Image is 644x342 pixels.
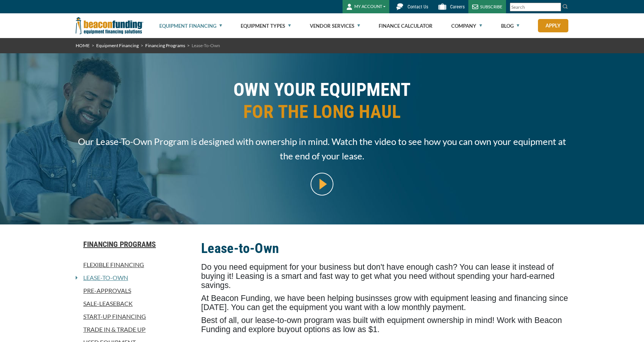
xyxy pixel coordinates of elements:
span: At Beacon Funding, we have been helping businsses grow with equipment leasing and financing since... [201,294,568,312]
h2: Lease-to-Own [201,240,568,257]
span: FOR THE LONG HAUL [76,101,568,123]
a: Financing Programs [145,43,185,48]
a: HOME [76,43,90,48]
a: Equipment Financing [96,43,139,48]
a: Equipment Financing [159,14,222,38]
input: Search [510,3,561,11]
a: Blog [501,14,519,38]
a: Start-Up Financing [76,312,192,321]
a: Clear search text [553,4,559,10]
a: Equipment Types [241,14,291,38]
a: Company [451,14,482,38]
span: Our Lease-To-Own Program is designed with ownership in mind. Watch the video to see how you can o... [76,134,568,163]
a: Finance Calculator [379,14,433,38]
img: Beacon Funding Corporation logo [76,13,143,38]
span: Contact Us [408,4,428,10]
a: Lease-To-Own [78,273,128,282]
a: Sale-Leaseback [76,299,192,308]
span: Best of all, our lease-to-own program was built with equipment ownership in mind! Work with Beaco... [201,316,562,334]
img: video modal pop-up play button [311,173,333,196]
a: Flexible Financing [76,260,192,269]
a: Financing Programs [76,240,192,249]
a: Pre-approvals [76,286,192,295]
span: Lease-To-Own [192,43,220,48]
h1: OWN YOUR EQUIPMENT [76,79,568,129]
a: Apply [538,19,568,32]
a: Trade In & Trade Up [76,325,192,334]
span: Careers [450,4,465,10]
a: Vendor Services [310,14,360,38]
img: Search [562,3,568,10]
span: Do you need equipment for your business but don't have enough cash? You can lease it instead of b... [201,262,555,290]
